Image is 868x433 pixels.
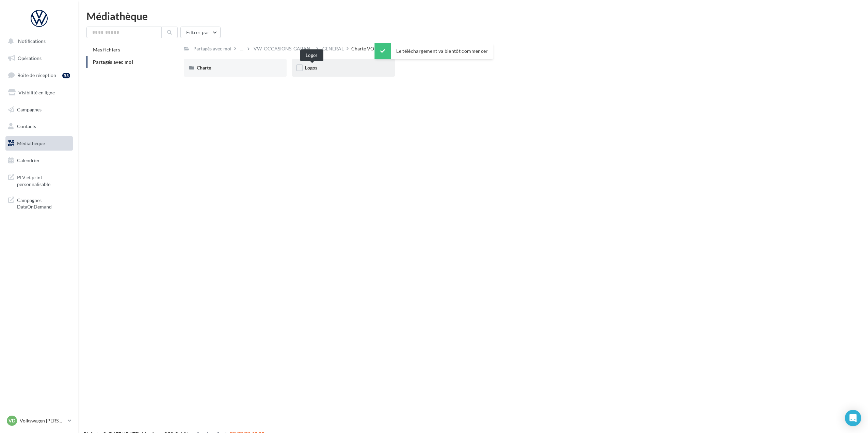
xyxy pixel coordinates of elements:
div: Charte VO [351,45,374,52]
span: PLV et print personnalisable [17,173,70,187]
span: Partagés avec moi [93,59,133,65]
span: Visibilité en ligne [18,90,55,95]
a: Calendrier [4,153,74,168]
a: PLV et print personnalisable [4,170,74,190]
span: Logos [305,65,317,71]
p: Volkswagen [PERSON_NAME] [20,417,65,424]
div: Logos [300,49,323,61]
a: Boîte de réception53 [4,68,74,82]
button: Filtrer par [180,27,221,38]
span: Charte [197,65,211,71]
span: VD [9,417,15,424]
a: Médiathèque [4,136,74,151]
a: Campagnes DataOnDemand [4,193,74,213]
div: Le téléchargement va bientôt commencer [374,43,493,59]
div: Médiathèque [86,11,860,21]
a: Campagnes [4,103,74,117]
span: VW_OCCASIONS_GARAN... [254,45,314,52]
div: 53 [62,73,70,78]
span: Campagnes [17,106,42,112]
div: Partagés avec moi [193,45,231,52]
span: Mes fichiers [93,47,120,52]
span: Opérations [18,55,42,61]
div: ... [239,44,245,53]
button: Notifications [4,34,71,48]
span: Campagnes DataOnDemand [17,196,70,210]
div: GENERAL [322,45,344,52]
a: VD Volkswagen [PERSON_NAME] [5,414,73,427]
span: Calendrier [17,157,40,163]
span: Contacts [17,123,36,129]
span: Notifications [18,38,46,44]
span: Boîte de réception [17,72,56,78]
a: Opérations [4,51,74,65]
span: Médiathèque [17,140,45,146]
a: Visibilité en ligne [4,86,74,100]
div: Open Intercom Messenger [845,410,861,426]
a: Contacts [4,119,74,134]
